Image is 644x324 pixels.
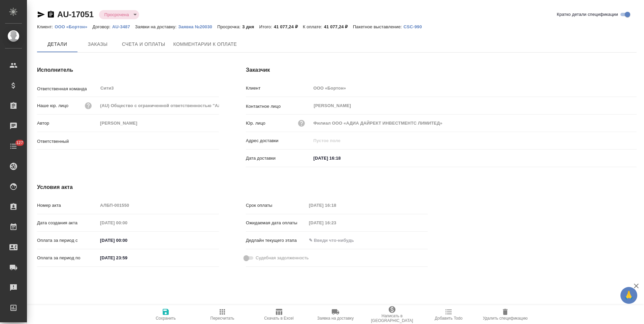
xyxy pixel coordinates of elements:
input: ✎ Введи что-нибудь [98,235,157,245]
p: Автор [37,120,98,127]
p: Пакетное выставление: [353,24,404,29]
p: Дата создания акта [37,220,98,226]
p: Дедлайн текущего этапа [246,237,307,244]
button: Скопировать ссылку [47,10,55,19]
p: К оплате: [303,24,324,29]
a: AU-17051 [57,10,94,19]
button: Заявка №20030 [178,24,217,30]
p: 3 дня [242,24,259,29]
p: Оплата за период по [37,255,98,261]
input: Пустое поле [307,200,365,210]
input: Пустое поле [311,136,637,145]
button: 🙏 [620,287,637,304]
p: Ожидаемая дата оплаты [246,220,307,226]
p: Просрочка: [217,24,242,29]
span: Судебная задолженность [256,255,309,261]
span: Счета и оплаты [122,40,165,48]
p: Номер акта [37,202,98,209]
input: Пустое поле [98,118,219,128]
a: ООО «Бортон» [55,24,92,29]
p: Наше юр. лицо [37,102,68,109]
p: Ответственная команда [37,86,98,92]
input: Пустое поле [98,200,219,210]
h4: Заказчик [246,66,637,74]
span: Кратко детали спецификации [557,11,618,18]
p: Клиент: [37,24,55,29]
p: Итого: [259,24,274,29]
input: ✎ Введи что-нибудь [311,153,370,163]
p: Оплата за период с [37,237,98,244]
a: CSC-990 [404,24,427,29]
p: Контактное лицо [246,103,311,110]
p: AU-3487 [112,24,135,29]
p: ООО «Бортон» [55,24,92,29]
button: Просрочена [102,12,131,18]
p: Адрес доставки [246,137,311,144]
button: Open [215,140,217,141]
p: Ответственный [37,138,98,145]
h4: Условия акта [37,183,428,191]
p: Дата доставки [246,155,311,162]
p: 41 077,24 ₽ [324,24,353,29]
input: Пустое поле [98,218,157,228]
p: Договор: [92,24,112,29]
p: Юр. лицо [246,120,265,127]
input: Пустое поле [311,118,637,128]
p: CSC-990 [404,24,427,29]
h4: Исполнитель [37,66,219,74]
input: ✎ Введи что-нибудь [98,253,157,263]
a: AU-3487 [112,24,135,29]
span: 🙏 [623,288,635,302]
button: Скопировать ссылку для ЯМессенджера [37,10,45,19]
input: ✎ Введи что-нибудь [307,235,365,245]
p: Срок оплаты [246,202,307,209]
span: Детали [41,40,73,48]
p: Заявки на доставку: [135,24,178,29]
input: Пустое поле [307,218,365,228]
p: Клиент [246,85,311,92]
input: Пустое поле [311,83,637,93]
span: Комментарии к оплате [173,40,237,48]
p: 41 077,24 ₽ [274,24,303,29]
div: Просрочена [99,10,139,19]
p: Заявка №20030 [178,24,217,29]
input: Пустое поле [98,101,219,110]
span: 127 [12,139,27,146]
span: Заказы [82,40,114,48]
a: 127 [2,138,25,155]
